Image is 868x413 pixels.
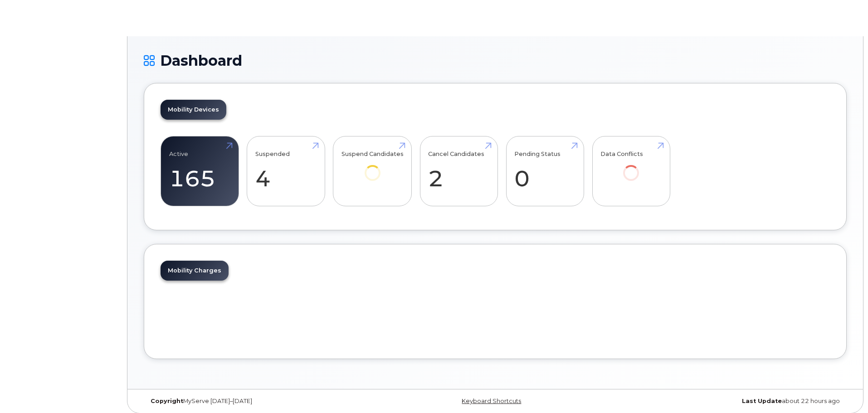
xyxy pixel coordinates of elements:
[428,141,489,201] a: Cancel Candidates 2
[514,141,575,201] a: Pending Status 0
[255,141,317,201] a: Suspended 4
[169,141,230,201] a: Active 165
[161,261,229,281] a: Mobility Charges
[151,398,183,404] strong: Copyright
[600,141,662,194] a: Data Conflicts
[144,398,378,405] div: MyServe [DATE]–[DATE]
[161,100,226,120] a: Mobility Devices
[341,141,404,194] a: Suspend Candidates
[612,398,847,405] div: about 22 hours ago
[742,398,782,404] strong: Last Update
[144,53,847,68] h1: Dashboard
[462,398,521,404] a: Keyboard Shortcuts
